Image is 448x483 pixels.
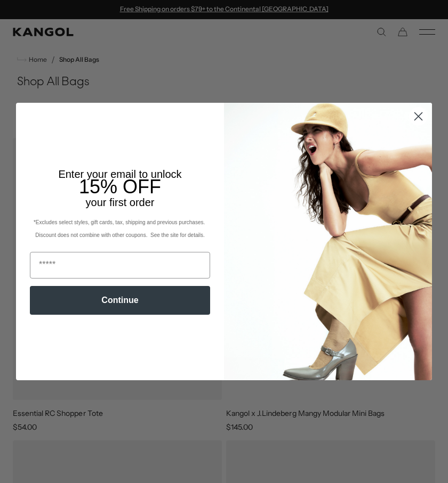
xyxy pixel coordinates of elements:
[30,286,210,315] button: Continue
[86,197,155,208] span: your first order
[224,103,432,380] img: 93be19ad-e773-4382-80b9-c9d740c9197f.jpeg
[79,176,161,198] span: 15% OFF
[34,219,206,238] span: *Excludes select styles, gift cards, tax, shipping and previous purchases. Discount does not comb...
[409,107,428,126] button: Close dialog
[30,252,210,279] input: Email
[58,168,181,180] span: Enter your email to unlock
